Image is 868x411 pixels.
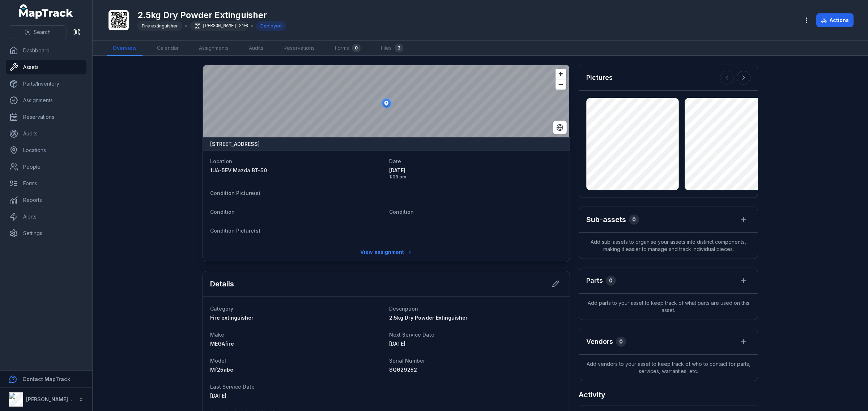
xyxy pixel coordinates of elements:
span: Last Service Date [210,384,255,390]
span: 1:09 pm [389,174,562,180]
a: Audits [6,126,86,141]
div: 0 [616,337,626,347]
h2: Details [210,279,234,289]
time: 11/7/2025, 12:00:00 AM [389,341,405,347]
span: Next Service Date [389,332,434,338]
strong: [PERSON_NAME] Air [26,396,76,402]
a: Locations [6,143,86,157]
button: Actions [816,13,854,27]
span: [DATE] [389,167,562,174]
time: 9/23/2025, 1:09:22 PM [389,167,562,180]
h3: Pictures [586,73,613,83]
a: 1UA-5EV Mazda BT-50 [210,167,383,174]
span: [DATE] [389,341,405,347]
span: Search [34,29,51,36]
span: Fire extinguisher [210,315,254,321]
div: 0 [352,44,361,52]
div: 0 [606,276,616,286]
h2: Sub-assets [586,215,626,225]
strong: [STREET_ADDRESS] [210,140,260,148]
span: Add vendors to your asset to keep track of who to contact for parts, services, warranties, etc. [579,355,758,381]
h3: Parts [586,276,603,286]
a: Assets [6,60,86,74]
span: Condition [210,209,235,215]
a: Reservations [278,41,320,56]
canvas: Map [203,65,569,137]
span: Mf25abe [210,367,233,373]
a: View assignment [356,245,417,259]
h1: 2.5kg Dry Powder Extinguisher [137,9,286,21]
span: Description [389,306,418,312]
span: Category [210,306,233,312]
a: Dashboard [6,43,86,58]
a: Reservations [6,110,86,124]
span: Make [210,332,224,338]
button: Zoom out [556,79,566,90]
span: Serial Number [389,358,425,364]
span: Condition [389,209,414,215]
a: Overview [107,41,142,56]
span: Model [210,358,226,364]
a: Calendar [151,41,184,56]
span: Fire extinguisher [142,23,178,29]
a: Forms [6,176,86,191]
a: Parts/Inventory [6,77,86,91]
a: Forms0 [329,41,366,56]
div: [PERSON_NAME]-2100 [190,21,248,31]
span: Condition Picture(s) [210,228,260,234]
strong: Contact MapTrack [22,376,70,382]
a: Audits [243,41,269,56]
span: MEGAfire [210,341,234,347]
span: SQ629252 [389,367,417,373]
span: Date [389,158,401,164]
h3: Vendors [586,337,613,347]
button: Search [9,25,67,39]
button: Zoom in [556,69,566,79]
span: Add parts to your asset to keep track of what parts are used on this asset. [579,294,758,320]
a: Alerts [6,209,86,224]
a: Reports [6,193,86,207]
span: [DATE] [210,393,226,399]
time: 7/5/2025, 12:00:00 AM [210,393,226,399]
a: People [6,160,86,174]
a: Settings [6,226,86,241]
span: 2.5kg Dry Powder Extinguisher [389,315,468,321]
h2: Activity [579,390,605,400]
span: Add sub-assets to organise your assets into distinct components, making it easier to manage and t... [579,233,758,259]
span: Condition Picture(s) [210,190,260,196]
a: Assignments [193,41,234,56]
a: MapTrack [19,4,73,19]
div: 3 [395,44,403,52]
div: Deployed [256,21,286,31]
button: Switch to Satellite View [553,121,567,134]
div: 0 [629,215,639,225]
a: Assignments [6,93,86,108]
a: Files3 [375,41,409,56]
span: Location [210,158,232,164]
span: 1UA-5EV Mazda BT-50 [210,167,267,173]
